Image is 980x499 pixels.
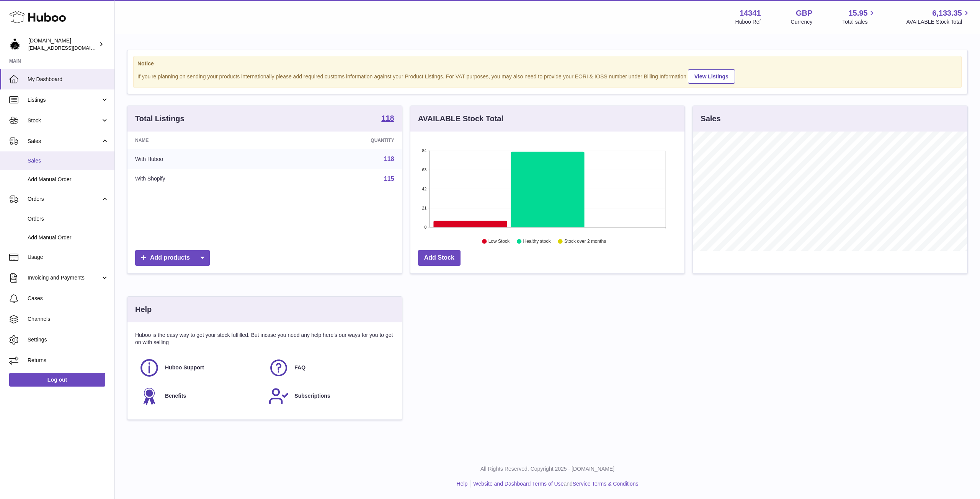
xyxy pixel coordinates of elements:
[9,373,105,387] a: Log out
[791,18,813,26] div: Currency
[28,274,101,281] span: Invoicing and Payments
[135,250,210,266] a: Add products
[735,18,761,26] div: Huboo Ref
[28,357,109,364] span: Returns
[268,386,390,406] a: Subscriptions
[418,114,503,124] h3: AVAILABLE Stock Total
[796,8,812,18] strong: GBP
[294,392,330,400] span: Subscriptions
[932,8,962,18] span: 6,133.35
[906,8,971,26] a: 6,133.35 AVAILABLE Stock Total
[422,167,426,172] text: 63
[457,481,468,487] a: Help
[381,114,394,124] a: 118
[139,386,261,406] a: Benefits
[28,336,109,343] span: Settings
[135,332,394,346] p: Huboo is the easy way to get your stock fulfilled. But incase you need any help here's our ways f...
[28,254,109,261] span: Usage
[137,60,957,67] strong: Notice
[701,114,720,124] h3: Sales
[135,304,152,315] h3: Help
[135,114,185,124] h3: Total Listings
[384,176,394,182] a: 115
[121,465,974,473] p: All Rights Reserved. Copyright 2025 - [DOMAIN_NAME]
[842,18,876,26] span: Total sales
[523,239,551,244] text: Healthy stock
[688,69,735,84] a: View Listings
[28,45,113,51] span: [EMAIL_ADDRESS][DOMAIN_NAME]
[424,225,426,229] text: 0
[422,187,426,191] text: 42
[740,8,761,18] strong: 14341
[842,8,876,26] a: 15.95 Total sales
[127,132,275,149] th: Name
[848,8,867,18] span: 15.95
[28,295,109,302] span: Cases
[268,358,390,378] a: FAQ
[127,169,275,189] td: With Shopify
[418,250,461,266] a: Add Stock
[9,39,21,50] img: theperfumesampler@gmail.com
[127,149,275,169] td: With Huboo
[564,239,606,244] text: Stock over 2 months
[28,96,101,104] span: Listings
[28,315,109,323] span: Channels
[573,481,639,487] a: Service Terms & Conditions
[28,234,109,241] span: Add Manual Order
[422,206,426,210] text: 21
[28,176,109,183] span: Add Manual Order
[165,364,204,371] span: Huboo Support
[165,392,186,400] span: Benefits
[906,18,971,26] span: AVAILABLE Stock Total
[275,132,402,149] th: Quantity
[28,76,109,83] span: My Dashboard
[381,114,394,122] strong: 118
[28,117,101,124] span: Stock
[28,138,101,145] span: Sales
[139,358,261,378] a: Huboo Support
[28,37,97,52] div: [DOMAIN_NAME]
[28,215,109,223] span: Orders
[422,148,426,153] text: 84
[488,239,510,244] text: Low Stock
[470,480,638,488] li: and
[137,68,957,84] div: If you're planning on sending your products internationally please add required customs informati...
[473,481,563,487] a: Website and Dashboard Terms of Use
[28,195,101,203] span: Orders
[384,156,394,162] a: 118
[294,364,305,371] span: FAQ
[28,157,109,164] span: Sales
